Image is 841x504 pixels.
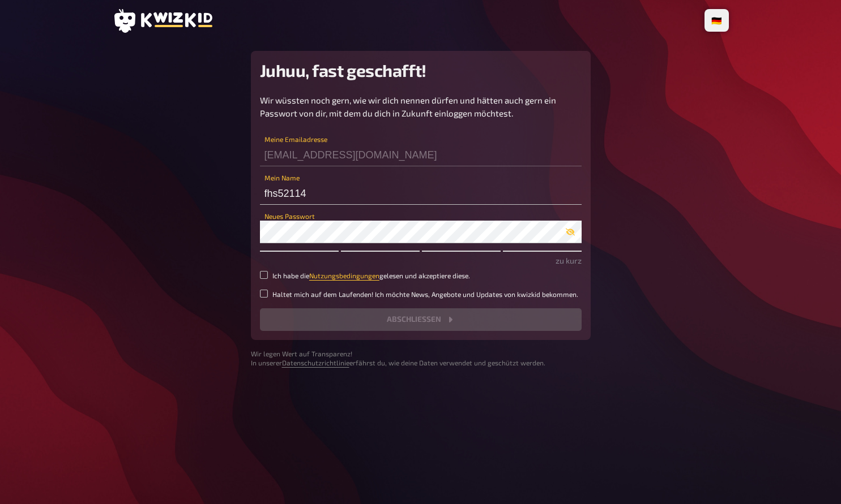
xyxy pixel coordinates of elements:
[707,11,727,29] li: 🇩🇪
[260,60,582,80] h2: Juhuu, fast geschafft!
[272,290,578,299] small: Haltet mich auf dem Laufenden! Ich möchte News, Angebote und Updates von kwizkid bekommen.
[260,94,582,119] p: Wir wüssten noch gern, wie wir dich nennen dürfen und hätten auch gern ein Passwort von dir, mit ...
[282,359,349,367] a: Datenschutzrichtlinie
[309,272,379,279] a: Nutzungsbedingungen
[260,255,582,266] p: zu kurz
[251,349,591,368] small: Wir legen Wert auf Transparenz! In unserer erfährst du, wie deine Daten verwendet und geschützt w...
[260,182,582,205] input: Mein Name
[260,144,582,166] input: Meine Emailadresse
[260,308,582,331] button: Abschließen
[272,271,470,281] small: Ich habe die gelesen und akzeptiere diese.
